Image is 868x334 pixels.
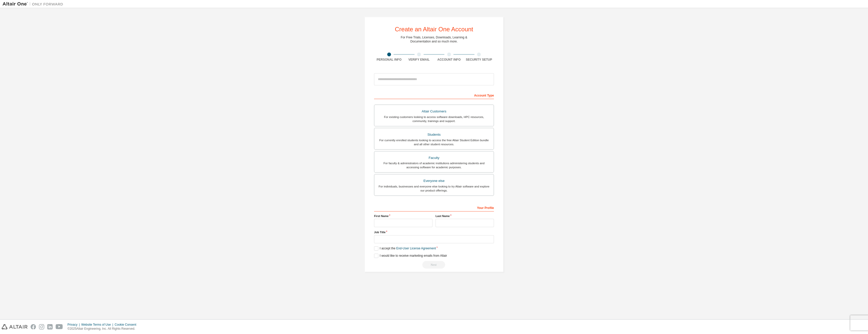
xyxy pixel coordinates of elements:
div: Website Terms of Use [81,323,115,327]
div: Altair Customers [377,108,491,115]
div: Read and acccept EULA to continue [374,261,494,269]
label: Last Name [436,214,494,218]
div: Create an Altair One Account [395,26,473,32]
label: I would like to receive marketing emails from Altair [374,254,447,258]
div: Security Setup [464,58,494,62]
div: Privacy [68,323,81,327]
img: facebook.svg [31,324,36,329]
div: Your Profile [374,203,494,211]
label: First Name [374,214,432,218]
div: Account Info [434,58,464,62]
img: youtube.svg [56,324,63,329]
div: Personal Info [374,58,404,62]
label: Job Title [374,230,494,234]
a: End-User License Agreement [396,247,436,250]
div: Verify Email [404,58,434,62]
img: Altair One [3,2,66,7]
img: altair_logo.svg [2,324,28,329]
img: linkedin.svg [47,324,53,329]
p: © 2025 Altair Engineering, Inc. All Rights Reserved. [68,327,139,331]
div: Students [377,131,491,138]
div: Faculty [377,154,491,161]
div: For faculty & administrators of academic institutions administering students and accessing softwa... [377,161,491,169]
div: For individuals, businesses and everyone else looking to try Altair software and explore our prod... [377,184,491,193]
div: Cookie Consent [115,323,139,327]
div: Account Type [374,91,494,99]
label: I accept the [374,246,436,251]
div: For existing customers looking to access software downloads, HPC resources, community, trainings ... [377,115,491,123]
img: instagram.svg [39,324,44,329]
div: Everyone else [377,177,491,184]
div: For Free Trials, Licenses, Downloads, Learning & Documentation and so much more. [401,35,467,43]
div: For currently enrolled students looking to access the free Altair Student Edition bundle and all ... [377,138,491,146]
